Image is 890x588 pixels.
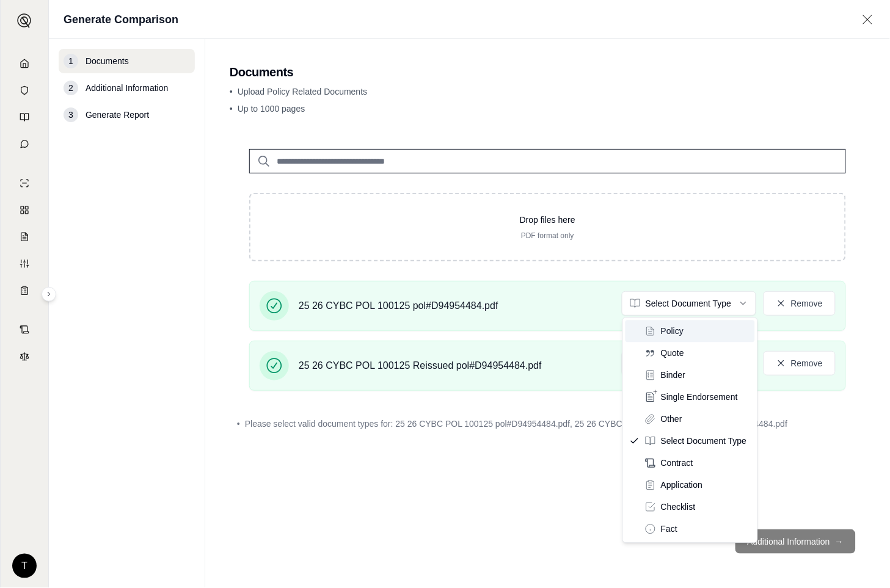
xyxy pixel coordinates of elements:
span: Select Document Type [661,435,747,448]
span: Other [661,413,682,426]
span: Policy [661,325,684,338]
span: Fact [661,523,677,535]
span: Contract [661,457,693,470]
span: Quote [661,347,684,360]
span: Single Endorsement [661,391,738,404]
span: Checklist [661,501,696,514]
span: Application [661,479,703,492]
span: Binder [661,369,685,382]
